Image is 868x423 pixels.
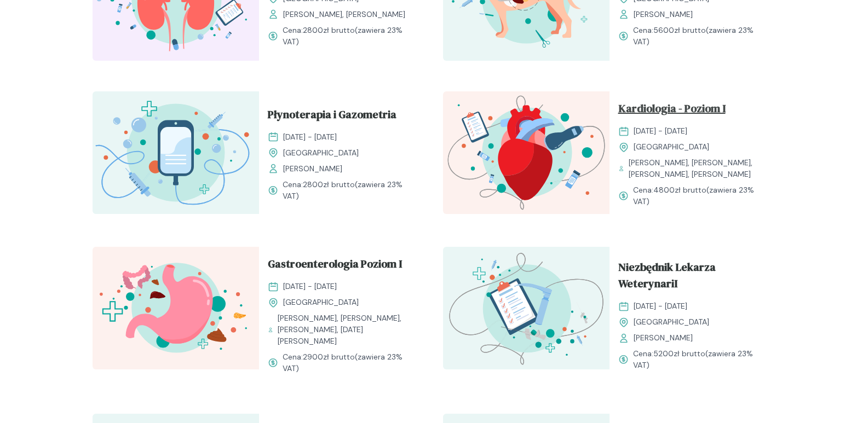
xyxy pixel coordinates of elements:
[618,259,767,296] a: Niezbędnik Lekarza WeterynariI
[653,185,706,195] span: 4800 zł brutto
[633,348,767,371] span: Cena: (zawiera 23% VAT)
[443,91,610,214] img: ZpbGfh5LeNNTxNm4_KardioI_T.svg
[93,247,259,369] img: Zpbdlx5LeNNTxNvT_GastroI_T.svg
[283,163,342,175] span: [PERSON_NAME]
[283,131,337,143] span: [DATE] - [DATE]
[653,25,706,35] span: 5600 zł brutto
[283,25,417,48] span: Cena: (zawiera 23% VAT)
[653,349,705,358] span: 5200 zł brutto
[283,179,417,202] span: Cena: (zawiera 23% VAT)
[303,25,355,35] span: 2800 zł brutto
[634,300,687,312] span: [DATE] - [DATE]
[618,100,767,121] a: Kardiologia - Poziom I
[303,352,355,362] span: 2900 zł brutto
[633,184,767,207] span: Cena: (zawiera 23% VAT)
[634,332,693,344] span: [PERSON_NAME]
[268,256,402,276] span: Gastroenterologia Poziom I
[268,106,396,127] span: Płynoterapia i Gazometria
[283,297,359,308] span: [GEOGRAPHIC_DATA]
[634,9,693,20] span: [PERSON_NAME]
[283,281,337,292] span: [DATE] - [DATE]
[268,106,417,127] a: Płynoterapia i Gazometria
[303,179,355,189] span: 2800 zł brutto
[93,91,259,214] img: Zpay8B5LeNNTxNg0_P%C5%82ynoterapia_T.svg
[443,247,610,369] img: aHe4VUMqNJQqH-M0_ProcMH_T.svg
[633,25,767,48] span: Cena: (zawiera 23% VAT)
[278,312,417,347] span: [PERSON_NAME], [PERSON_NAME], [PERSON_NAME], [DATE][PERSON_NAME]
[634,316,709,328] span: [GEOGRAPHIC_DATA]
[634,125,687,137] span: [DATE] - [DATE]
[629,157,767,180] span: [PERSON_NAME], [PERSON_NAME], [PERSON_NAME], [PERSON_NAME]
[634,141,709,153] span: [GEOGRAPHIC_DATA]
[268,256,417,276] a: Gastroenterologia Poziom I
[283,351,417,374] span: Cena: (zawiera 23% VAT)
[283,9,405,20] span: [PERSON_NAME], [PERSON_NAME]
[283,147,359,159] span: [GEOGRAPHIC_DATA]
[618,100,726,121] span: Kardiologia - Poziom I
